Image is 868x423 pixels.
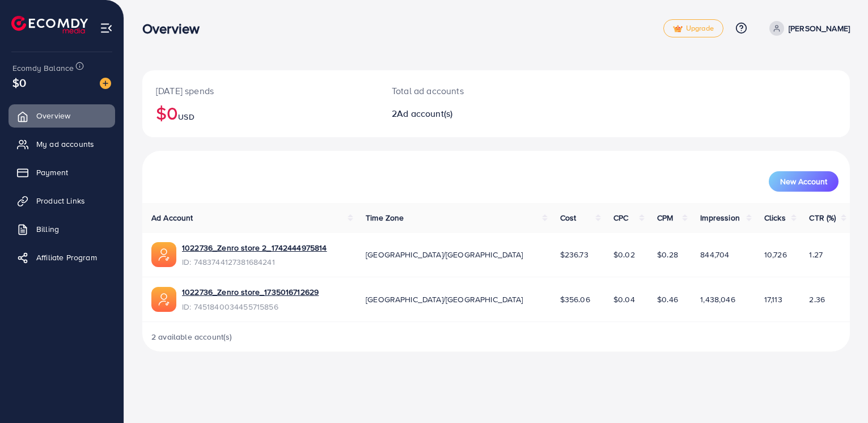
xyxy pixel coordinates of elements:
a: Billing [9,218,115,240]
span: Affiliate Program [36,252,97,263]
img: menu [100,22,113,35]
span: New Account [780,177,827,185]
span: 10,726 [764,249,787,260]
span: CPC [613,212,628,223]
span: $0.04 [613,294,635,305]
span: 1.27 [809,249,823,260]
a: 1022736_Zenro store_1735016712629 [182,286,319,298]
a: tickUpgrade [663,19,723,37]
img: logo [11,16,88,33]
a: Overview [9,104,115,127]
p: [PERSON_NAME] [789,22,850,35]
span: ID: 7451840034455715856 [182,301,319,312]
span: Payment [36,167,68,178]
a: [PERSON_NAME] [765,21,850,36]
span: [GEOGRAPHIC_DATA]/[GEOGRAPHIC_DATA] [366,294,523,305]
span: 2 available account(s) [151,331,232,342]
span: Time Zone [366,212,404,223]
span: 1,438,046 [700,294,735,305]
a: Product Links [9,189,115,212]
span: Upgrade [673,24,714,33]
span: CPM [657,212,673,223]
img: image [100,78,111,89]
span: Cost [560,212,577,223]
span: CTR (%) [809,212,836,223]
span: Overview [36,110,70,121]
p: Total ad accounts [392,84,541,98]
p: [DATE] spends [156,84,365,98]
span: Clicks [764,212,786,223]
span: Billing [36,223,59,235]
span: 17,113 [764,294,782,305]
span: $0.46 [657,294,678,305]
img: ic-ads-acc.e4c84228.svg [151,242,176,267]
span: $236.73 [560,249,588,260]
a: My ad accounts [9,133,115,155]
span: 844,704 [700,249,729,260]
span: Impression [700,212,740,223]
span: Ad account(s) [397,107,452,120]
span: $0 [12,74,26,91]
h2: $0 [156,102,365,124]
h3: Overview [142,20,209,37]
span: USD [178,111,194,122]
a: 1022736_Zenro store 2_1742444975814 [182,242,327,253]
span: $0.28 [657,249,678,260]
span: $356.06 [560,294,590,305]
span: My ad accounts [36,138,94,150]
img: tick [673,25,683,33]
span: Ecomdy Balance [12,62,74,74]
img: ic-ads-acc.e4c84228.svg [151,287,176,312]
a: Affiliate Program [9,246,115,269]
button: New Account [769,171,839,192]
span: 2.36 [809,294,825,305]
span: $0.02 [613,249,635,260]
span: Product Links [36,195,85,206]
span: [GEOGRAPHIC_DATA]/[GEOGRAPHIC_DATA] [366,249,523,260]
span: Ad Account [151,212,193,223]
span: ID: 7483744127381684241 [182,256,327,268]
a: Payment [9,161,115,184]
h2: 2 [392,108,541,119]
